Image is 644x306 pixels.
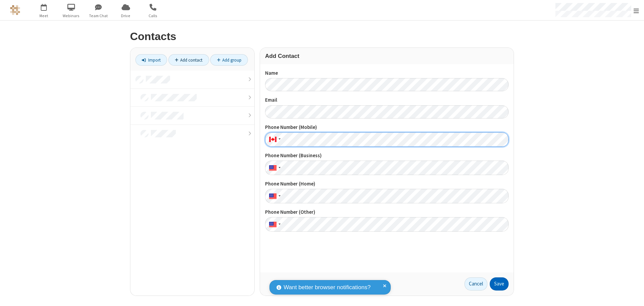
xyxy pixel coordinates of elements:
button: Save [490,277,509,291]
label: Email [265,96,509,104]
a: Cancel [464,277,487,291]
div: United States: + 1 [265,189,283,203]
div: United States: + 1 [265,217,283,232]
span: Calls [140,13,166,19]
img: QA Selenium DO NOT DELETE OR CHANGE [10,5,20,15]
div: United States: + 1 [265,161,283,175]
iframe: Chat [627,288,639,301]
h3: Add Contact [265,53,509,59]
span: Want better browser notifications? [284,283,371,292]
span: Meet [31,13,57,19]
label: Phone Number (Other) [265,208,509,216]
span: Drive [113,13,138,19]
label: Name [265,69,509,77]
label: Phone Number (Mobile) [265,124,509,131]
a: Import [135,54,167,66]
a: Add group [210,54,248,66]
h2: Contacts [130,31,514,42]
a: Add contact [168,54,209,66]
span: Team Chat [86,13,111,19]
div: Canada: + 1 [265,132,283,147]
span: Webinars [59,13,84,19]
label: Phone Number (Home) [265,180,509,188]
label: Phone Number (Business) [265,152,509,160]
